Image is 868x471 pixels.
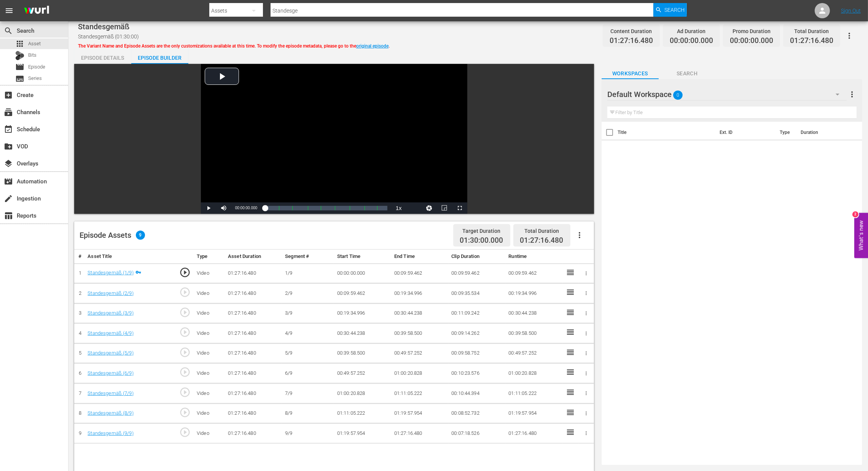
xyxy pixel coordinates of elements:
[194,383,225,404] td: Video
[4,26,13,35] span: Search
[460,236,503,245] span: 01:30:00.000
[74,49,131,64] button: Episode Details
[391,303,448,323] td: 00:30:44.238
[88,410,134,416] a: Standesgemäß (8/9)
[505,303,562,323] td: 00:30:44.238
[4,108,13,117] span: Channels
[4,194,13,203] span: Ingestion
[88,290,134,296] a: Standesgemäß (2/9)
[194,423,225,444] td: Video
[74,343,84,363] td: 5
[28,51,37,59] span: Bits
[505,403,562,423] td: 01:19:57.954
[391,202,406,214] button: Playback Rate
[5,6,14,15] span: menu
[179,407,191,418] span: play_circle_outline
[520,226,564,236] div: Total Duration
[282,323,334,344] td: 4/9
[391,423,448,444] td: 01:27:16.480
[15,51,24,60] div: Bits
[334,423,391,444] td: 01:19:57.954
[448,403,505,423] td: 00:08:52.732
[391,263,448,283] td: 00:09:59.462
[847,90,857,99] span: more_vert
[334,343,391,363] td: 00:39:58.500
[194,363,225,383] td: Video
[505,343,562,363] td: 00:49:57.252
[265,206,387,210] div: Progress Bar
[505,423,562,444] td: 01:27:16.480
[179,267,191,278] span: play_circle_outline
[282,383,334,404] td: 7/9
[4,159,13,168] span: Overlays
[448,423,505,444] td: 00:07:18.526
[235,206,257,210] span: 00:00:00.000
[391,383,448,404] td: 01:11:05.222
[505,323,562,344] td: 00:39:58.500
[15,62,24,72] span: Episode
[179,387,191,398] span: play_circle_outline
[452,202,467,214] button: Fullscreen
[334,283,391,304] td: 00:09:59.462
[225,250,282,264] th: Asset Duration
[391,363,448,383] td: 01:00:20.828
[334,323,391,344] td: 00:30:44.238
[88,330,134,336] a: Standesgemäß (4/9)
[505,263,562,283] td: 00:09:59.462
[74,49,131,67] div: Episode Details
[4,125,13,134] span: Schedule
[74,283,84,304] td: 2
[505,283,562,304] td: 00:19:34.996
[282,263,334,283] td: 1/9
[179,286,191,298] span: play_circle_outline
[607,84,847,105] div: Default Workspace
[88,310,134,316] a: Standesgemäß (3/9)
[80,231,145,240] div: Episode Assets
[28,63,45,71] span: Episode
[282,250,334,264] th: Segment #
[448,343,505,363] td: 00:09:58.752
[4,177,13,186] span: Automation
[670,37,713,45] span: 00:00:00.000
[28,40,41,48] span: Asset
[78,22,129,31] span: Standesgemäß
[131,49,188,64] button: Episode Builder
[391,343,448,363] td: 00:49:57.252
[179,307,191,318] span: play_circle_outline
[179,347,191,358] span: play_circle_outline
[194,263,225,283] td: Video
[282,403,334,423] td: 8/9
[775,122,796,143] th: Type
[673,87,683,103] span: 0
[4,211,13,220] span: Reports
[28,75,42,82] span: Series
[225,343,282,363] td: 01:27:16.480
[448,283,505,304] td: 00:09:35.534
[790,26,833,37] div: Total Duration
[334,263,391,283] td: 00:00:00.000
[618,122,715,143] th: Title
[334,383,391,404] td: 01:00:20.828
[334,303,391,323] td: 00:19:34.996
[74,403,84,423] td: 8
[15,74,24,83] span: Series
[334,403,391,423] td: 01:11:05.222
[4,142,13,151] span: VOD
[282,423,334,444] td: 9/9
[505,383,562,404] td: 01:11:05.222
[391,283,448,304] td: 00:19:34.996
[225,363,282,383] td: 01:27:16.480
[282,343,334,363] td: 5/9
[216,202,231,214] button: Mute
[391,250,448,264] th: End Time
[225,383,282,404] td: 01:27:16.480
[282,303,334,323] td: 3/9
[179,326,191,338] span: play_circle_outline
[88,270,134,275] a: Standesgemäß (1/9)
[225,323,282,344] td: 01:27:16.480
[391,323,448,344] td: 00:39:58.500
[670,26,713,37] div: Ad Duration
[201,202,216,214] button: Play
[74,423,84,444] td: 9
[653,3,687,17] button: Search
